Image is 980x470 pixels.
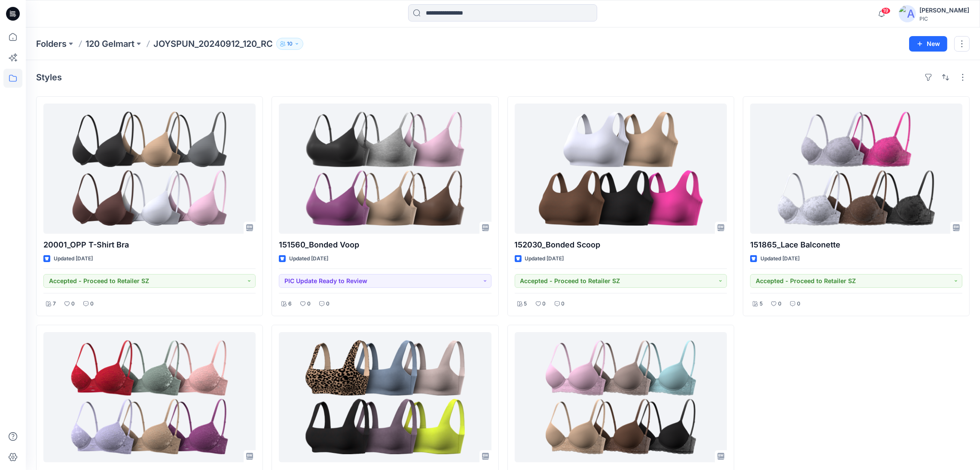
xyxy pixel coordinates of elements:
[543,299,546,308] p: 0
[279,332,491,462] a: HQ008312 _ADM_Bonded Frame Square Nk Bra
[778,299,782,308] p: 0
[515,239,727,251] p: 152030_Bonded Scoop
[54,254,93,263] p: Updated [DATE]
[760,299,763,308] p: 5
[525,254,564,263] p: Updated [DATE]
[524,299,527,308] p: 5
[90,299,94,308] p: 0
[750,239,962,251] p: 151865_Lace Balconette
[881,7,891,14] span: 19
[289,254,328,263] p: Updated [DATE]
[43,332,256,462] a: 151864_ADM_PushUp Bra
[515,104,727,234] a: 152030_Bonded Scoop
[750,104,962,234] a: 151865_Lace Balconette
[288,299,292,308] p: 6
[919,15,969,22] div: PIC
[71,299,75,308] p: 0
[153,38,273,50] p: JOYSPUN_20240912_120_RC
[562,299,565,308] p: 0
[279,104,491,234] a: 151560_Bonded Voop
[919,5,969,15] div: [PERSON_NAME]
[899,5,916,22] img: avatar
[287,39,293,49] p: 10
[85,38,134,50] a: 120 Gelmart
[53,299,56,308] p: 7
[43,104,256,234] a: 20001_OPP T-Shirt Bra
[279,239,491,251] p: 151560_Bonded Voop
[307,299,311,308] p: 0
[36,72,62,82] h4: Styles
[43,239,256,251] p: 20001_OPP T-Shirt Bra
[515,332,727,462] a: 151860_ADM_Lace Wing T Shirt Bra
[909,36,947,52] button: New
[36,38,67,50] a: Folders
[326,299,330,308] p: 0
[276,38,303,50] button: 10
[760,254,800,263] p: Updated [DATE]
[797,299,800,308] p: 0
